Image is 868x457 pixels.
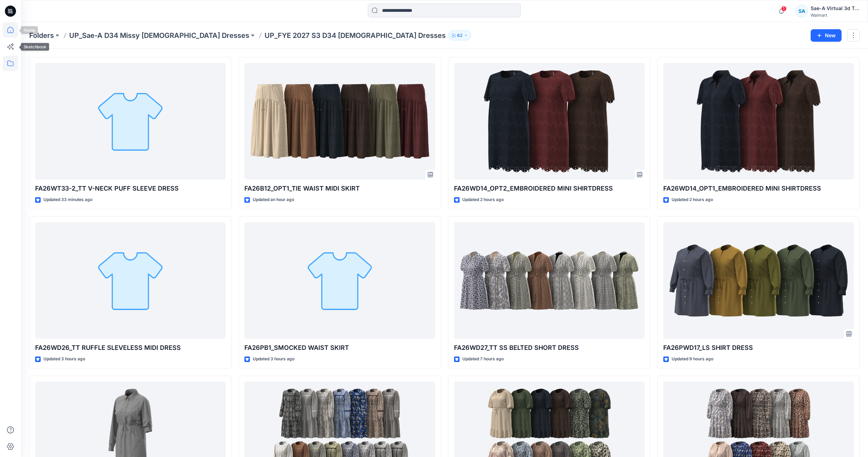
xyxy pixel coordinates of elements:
[781,6,787,11] span: 1
[244,222,435,339] a: FA26PB1_SMOCKED WAIST SKIRT
[454,222,644,339] a: FA26WD27_TT SS BELTED SHORT DRESS
[244,184,435,193] p: FA26B12_OPT1_TIE WAIST MIDI SKIRT
[244,63,435,179] a: FA26B12_OPT1_TIE WAIST MIDI SKIRT
[672,355,713,363] p: Updated 9 hours ago
[244,343,435,353] p: FA26PB1_SMOCKED WAIST SKIRT
[35,184,226,193] p: FA26WT33-2_TT V-NECK PUFF SLEEVE DRESS
[35,343,226,353] p: FA26WD26_TT RUFFLE SLEVELESS MIDI DRESS
[253,196,294,203] p: Updated an hour ago
[35,63,226,179] a: FA26WT33-2_TT V-NECK PUFF SLEEVE DRESS
[663,184,854,193] p: FA26WD14_OPT1_EMBROIDERED MINI SHIRTDRESS
[462,196,504,203] p: Updated 2 hours ago
[795,5,808,17] div: SA
[69,31,249,40] a: UP_Sae-A D34 Missy [DEMOGRAPHIC_DATA] Dresses
[663,222,854,339] a: FA26PWD17_LS SHIRT DRESS
[43,196,92,203] p: Updated 33 minutes ago
[811,29,842,42] button: New
[29,31,54,40] a: Folders
[811,4,859,13] div: Sae-A Virtual 3d Team
[663,63,854,179] a: FA26WD14_OPT1_EMBROIDERED MINI SHIRTDRESS
[457,32,462,39] p: 62
[454,63,644,179] a: FA26WD14_OPT2_EMBROIDERED MINI SHIRTDRESS
[454,184,644,193] p: FA26WD14_OPT2_EMBROIDERED MINI SHIRTDRESS
[454,343,644,353] p: FA26WD27_TT SS BELTED SHORT DRESS
[811,13,859,18] div: Walmart
[462,355,504,363] p: Updated 7 hours ago
[672,196,713,203] p: Updated 2 hours ago
[43,355,85,363] p: Updated 3 hours ago
[663,343,854,353] p: FA26PWD17_LS SHIRT DRESS
[265,31,446,40] p: UP_FYE 2027 S3 D34 [DEMOGRAPHIC_DATA] Dresses
[35,222,226,339] a: FA26WD26_TT RUFFLE SLEVELESS MIDI DRESS
[253,355,294,363] p: Updated 3 hours ago
[448,31,471,40] button: 62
